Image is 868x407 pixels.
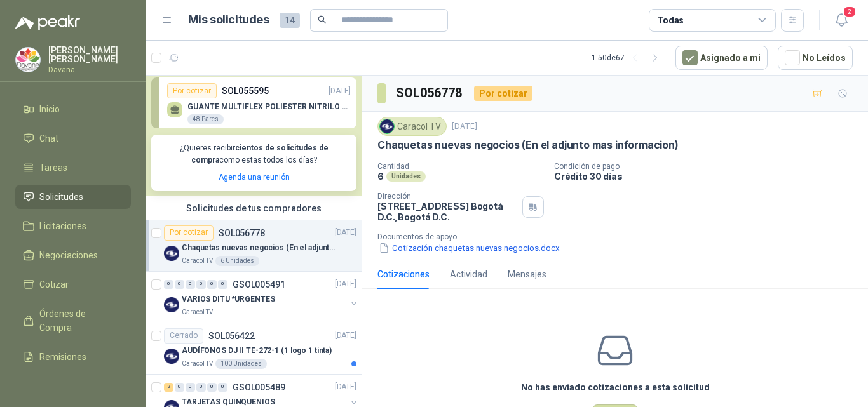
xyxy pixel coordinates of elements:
div: 0 [207,383,217,392]
p: Crédito 30 días [554,171,863,182]
div: Cotizaciones [377,267,430,281]
span: 2 [843,6,857,18]
p: SOL056422 [208,331,255,340]
p: AUDÍFONOS DJ II TE-272-1 (1 logo 1 tinta) [182,345,332,357]
p: [DATE] [329,85,351,97]
h3: SOL056778 [396,83,464,103]
img: Company Logo [164,297,179,312]
p: [DATE] [335,381,356,393]
p: GSOL005491 [233,280,285,289]
div: Todas [657,13,684,27]
p: Caracol TV [182,359,213,369]
div: Caracol TV [377,117,447,136]
span: Licitaciones [39,219,86,233]
div: 0 [196,280,206,289]
img: Logo peakr [15,15,80,30]
a: Negociaciones [15,243,131,267]
img: Company Logo [380,119,394,133]
div: 6 Unidades [215,256,259,266]
span: Remisiones [39,350,86,364]
span: Solicitudes [39,190,83,204]
div: 0 [164,280,173,289]
p: SOL055595 [222,84,269,98]
a: Inicio [15,97,131,121]
p: [PERSON_NAME] [PERSON_NAME] [48,46,131,63]
a: Cotizar [15,272,131,297]
p: Chaquetas nuevas negocios (En el adjunto mas informacion) [182,242,340,254]
p: [DATE] [452,121,477,133]
a: Tareas [15,156,131,180]
div: Unidades [386,171,426,182]
span: search [318,15,327,24]
span: Cotizar [39,277,69,291]
span: Tareas [39,161,67,175]
p: [STREET_ADDRESS] Bogotá D.C. , Bogotá D.C. [377,201,517,222]
a: Solicitudes [15,185,131,209]
p: Condición de pago [554,162,863,171]
b: cientos de solicitudes de compra [191,143,329,164]
div: 48 Pares [187,114,224,124]
div: 0 [175,280,184,289]
p: VARIOS DITU *URGENTES [182,293,275,305]
p: 6 [377,171,384,182]
a: 0 0 0 0 0 0 GSOL005491[DATE] Company LogoVARIOS DITU *URGENTESCaracol TV [164,277,359,317]
div: Actividad [450,267,487,281]
p: ¿Quieres recibir como estas todos los días? [159,142,349,166]
div: Cerrado [164,328,203,344]
p: GSOL005489 [233,383,285,392]
span: Órdenes de Compra [39,307,119,335]
div: 0 [218,383,227,392]
p: [DATE] [335,278,356,290]
div: Por cotizar [474,86,532,101]
p: SOL056778 [219,229,265,237]
button: 2 [830,9,853,32]
button: Asignado a mi [675,46,768,70]
div: Por cotizar [164,225,214,241]
a: CerradoSOL056422[DATE] Company LogoAUDÍFONOS DJ II TE-272-1 (1 logo 1 tinta)Caracol TV100 Unidades [146,323,362,375]
p: Cantidad [377,162,544,171]
a: Por cotizarSOL055595[DATE] GUANTE MULTIFLEX POLIESTER NITRILO TALLA 1048 Pares [151,77,356,128]
p: Chaquetas nuevas negocios (En el adjunto mas informacion) [377,138,679,152]
span: Negociaciones [39,248,98,262]
img: Company Logo [16,48,40,72]
button: No Leídos [778,46,853,70]
div: 0 [186,383,195,392]
p: Dirección [377,192,517,201]
div: 0 [186,280,195,289]
a: Órdenes de Compra [15,302,131,340]
div: Mensajes [508,267,546,281]
a: Licitaciones [15,214,131,238]
a: Chat [15,126,131,150]
span: 14 [280,13,300,28]
h1: Mis solicitudes [188,11,269,29]
p: Documentos de apoyo [377,232,863,241]
div: Por cotizar [167,83,217,98]
p: Caracol TV [182,307,213,317]
p: Davana [48,66,131,74]
div: Solicitudes de tus compradores [146,196,362,220]
p: [DATE] [335,330,356,342]
a: Agenda una reunión [219,173,290,182]
p: Caracol TV [182,256,213,266]
img: Company Logo [164,349,179,364]
div: 0 [218,280,227,289]
div: 1 - 50 de 67 [592,48,665,68]
a: Por cotizarSOL056778[DATE] Company LogoChaquetas nuevas negocios (En el adjunto mas informacion)C... [146,220,362,272]
img: Company Logo [164,246,179,261]
h3: No has enviado cotizaciones a esta solicitud [521,380,710,394]
a: Remisiones [15,345,131,369]
p: [DATE] [335,227,356,239]
p: GUANTE MULTIFLEX POLIESTER NITRILO TALLA 10 [187,102,351,111]
div: 2 [164,383,173,392]
span: Chat [39,131,58,145]
div: 0 [175,383,184,392]
a: Configuración [15,374,131,398]
div: 0 [207,280,217,289]
div: 0 [196,383,206,392]
div: 100 Unidades [215,359,267,369]
button: Cotización chaquetas nuevas negocios.docx [377,241,561,255]
span: Inicio [39,102,60,116]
